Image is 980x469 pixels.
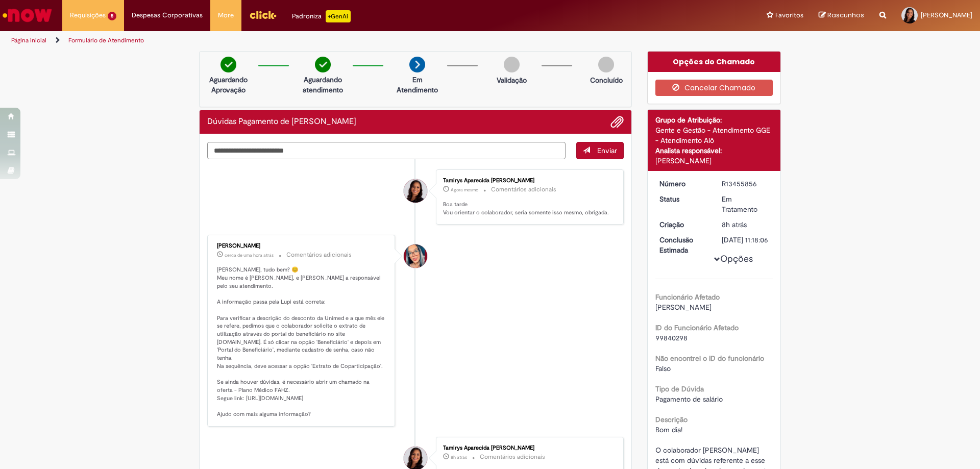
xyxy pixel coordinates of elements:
dt: Criação [652,219,715,230]
p: Validação [497,75,527,85]
div: Tamirys Aparecida [PERSON_NAME] [443,445,613,451]
span: cerca de uma hora atrás [225,252,274,258]
textarea: Digite sua mensagem aqui... [207,142,566,159]
img: img-circle-grey.png [598,57,614,72]
time: 28/08/2025 16:25:29 [451,187,478,193]
img: check-circle-green.png [315,57,331,72]
div: Tamirys Aparecida [PERSON_NAME] [443,178,613,184]
small: Comentários adicionais [491,185,556,194]
b: Tipo de Dúvida [655,384,704,393]
span: Despesas Corporativas [132,10,203,20]
span: Favoritos [775,10,803,20]
img: check-circle-green.png [220,57,236,72]
img: arrow-next.png [409,57,425,72]
time: 28/08/2025 15:07:23 [225,252,274,258]
b: Descrição [655,415,688,424]
b: Não encontrei o ID do funcionário [655,354,764,363]
div: 28/08/2025 08:48:07 [722,219,769,230]
p: Concluído [590,75,623,85]
time: 28/08/2025 08:48:36 [451,454,467,460]
div: Opções do Chamado [648,52,781,72]
img: click_logo_yellow_360x200.png [249,7,277,22]
div: Tamirys Aparecida Lourenco Fonseca [404,179,427,203]
div: R13455856 [722,179,769,189]
img: img-circle-grey.png [504,57,520,72]
a: Rascunhos [819,11,864,20]
a: Página inicial [11,36,46,44]
div: Maira Priscila Da Silva Arnaldo [404,244,427,268]
a: Formulário de Atendimento [68,36,144,44]
ul: Trilhas de página [8,31,646,50]
dt: Número [652,179,715,189]
span: 99840298 [655,333,688,342]
time: 28/08/2025 08:48:07 [722,220,747,229]
dt: Status [652,194,715,204]
b: Funcionário Afetado [655,292,720,302]
div: Analista responsável: [655,145,773,156]
span: Pagamento de salário [655,394,723,404]
div: [PERSON_NAME] [217,243,387,249]
span: [PERSON_NAME] [655,303,712,312]
div: [DATE] 11:18:06 [722,235,769,245]
p: Em Atendimento [393,75,442,95]
p: Boa tarde Vou orientar o colaborador, seria somente isso mesmo, obrigada. [443,201,613,216]
div: Em Tratamento [722,194,769,214]
dt: Conclusão Estimada [652,235,715,255]
button: Adicionar anexos [610,115,624,129]
span: Enviar [597,146,617,155]
b: ID do Funcionário Afetado [655,323,739,332]
button: Cancelar Chamado [655,80,773,96]
div: [PERSON_NAME] [655,156,773,166]
small: Comentários adicionais [286,251,352,259]
span: 5 [108,12,116,20]
span: 8h atrás [451,454,467,460]
span: [PERSON_NAME] [921,11,972,19]
div: Gente e Gestão - Atendimento GGE - Atendimento Alô [655,125,773,145]
p: Aguardando atendimento [298,75,348,95]
span: More [218,10,234,20]
h2: Dúvidas Pagamento de Salário Histórico de tíquete [207,117,356,127]
p: +GenAi [326,10,351,22]
span: Rascunhos [827,10,864,20]
p: Aguardando Aprovação [204,75,253,95]
span: Agora mesmo [451,187,478,193]
span: 8h atrás [722,220,747,229]
div: Grupo de Atribuição: [655,115,773,125]
img: ServiceNow [1,5,54,26]
p: [PERSON_NAME], tudo bem? 😊 Meu nome é [PERSON_NAME], e [PERSON_NAME] a responsável pelo seu atend... [217,266,387,418]
span: Requisições [70,10,106,20]
div: Padroniza [292,10,351,22]
button: Enviar [576,142,624,159]
span: Falso [655,364,671,373]
small: Comentários adicionais [480,453,545,461]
